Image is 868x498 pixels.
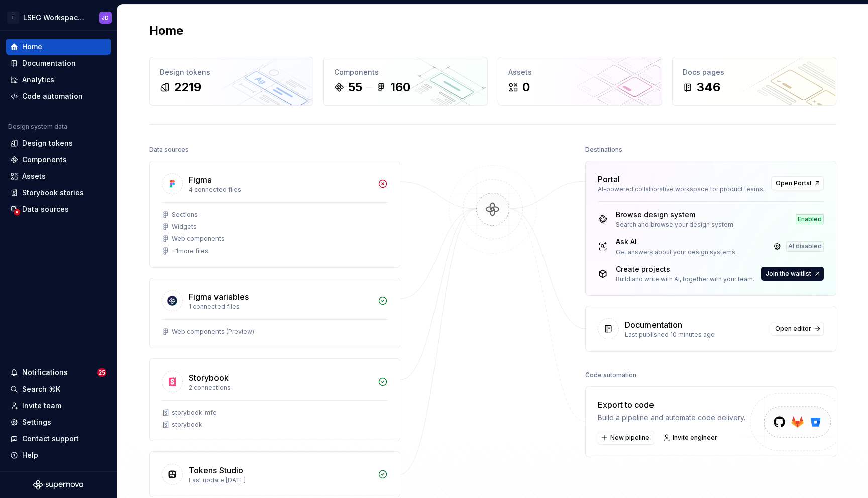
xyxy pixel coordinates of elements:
[22,188,84,198] div: Storybook stories
[616,210,735,220] div: Browse design system
[660,431,722,445] a: Invite engineer
[149,57,313,106] a: Design tokens2219
[149,451,400,497] a: Tokens StudioLast update [DATE]
[22,75,54,85] div: Analytics
[775,325,811,333] span: Open editor
[172,223,197,231] div: Widgets
[585,368,636,382] div: Code automation
[172,247,208,255] div: + 1 more files
[598,173,620,185] div: Portal
[610,434,649,442] span: New pipeline
[149,23,183,39] h2: Home
[172,235,225,243] div: Web components
[598,431,654,445] button: New pipeline
[761,267,824,281] button: Join the waitlist
[22,367,68,378] div: Notifications
[23,13,87,23] div: LSEG Workspace Design System
[2,7,115,28] button: LLSEG Workspace Design SystemJD
[6,381,111,397] button: Search ⌘K
[22,401,61,411] div: Invite team
[22,417,51,427] div: Settings
[6,168,111,184] a: Assets
[22,91,83,101] div: Code automation
[189,291,249,303] div: Figma variables
[160,67,303,77] div: Design tokens
[102,14,109,22] div: JD
[498,57,662,106] a: Assets0
[673,434,717,442] span: Invite engineer
[683,67,826,77] div: Docs pages
[6,398,111,414] a: Invite team
[334,67,477,77] div: Components
[522,79,530,95] div: 0
[33,480,83,490] svg: Supernova Logo
[172,409,217,417] div: storybook-mfe
[598,413,745,423] div: Build a pipeline and automate code delivery.
[8,122,67,131] div: Design system data
[172,421,202,429] div: storybook
[22,171,46,181] div: Assets
[796,214,824,224] div: Enabled
[6,135,111,151] a: Design tokens
[189,384,372,392] div: 2 connections
[672,57,836,106] a: Docs pages346
[585,143,622,157] div: Destinations
[6,431,111,447] button: Contact support
[6,364,111,381] button: Notifications25
[616,221,735,229] div: Search and browse your design system.
[22,384,60,394] div: Search ⌘K
[776,179,811,187] span: Open Portal
[616,237,737,247] div: Ask AI
[189,303,372,311] div: 1 connected files
[22,42,42,52] div: Home
[174,79,201,95] div: 2219
[6,152,111,168] a: Components
[189,476,372,484] div: Last update [DATE]
[172,211,198,219] div: Sections
[6,39,111,55] a: Home
[22,434,79,444] div: Contact support
[616,248,737,256] div: Get answers about your design systems.
[6,88,111,104] a: Code automation
[625,331,765,339] div: Last published 10 minutes ago
[149,358,400,441] a: Storybook2 connectionsstorybook-mfestorybook
[786,241,824,252] div: AI disabled
[189,371,229,384] div: Storybook
[616,264,754,274] div: Create projects
[22,450,38,460] div: Help
[22,204,69,214] div: Data sources
[6,185,111,201] a: Storybook stories
[508,67,652,77] div: Assets
[22,58,76,68] div: Documentation
[6,447,111,463] button: Help
[6,201,111,217] a: Data sources
[348,79,362,95] div: 55
[149,161,400,268] a: Figma4 connected filesSectionsWidgetsWeb components+1more files
[616,275,754,283] div: Build and write with AI, together with your team.
[97,368,106,377] span: 25
[625,319,682,331] div: Documentation
[598,399,745,411] div: Export to code
[598,185,765,193] div: AI-powered collaborative workspace for product teams.
[766,270,811,278] span: Join the waitlist
[7,12,19,24] div: L
[323,57,488,106] a: Components55160
[22,155,67,165] div: Components
[771,322,824,336] a: Open editor
[189,186,372,194] div: 4 connected files
[22,138,73,148] div: Design tokens
[6,414,111,430] a: Settings
[189,174,212,186] div: Figma
[189,464,243,476] div: Tokens Studio
[697,79,720,95] div: 346
[6,55,111,71] a: Documentation
[149,143,189,157] div: Data sources
[149,278,400,348] a: Figma variables1 connected filesWeb components (Preview)
[390,79,410,95] div: 160
[172,328,254,336] div: Web components (Preview)
[6,72,111,88] a: Analytics
[771,176,824,190] a: Open Portal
